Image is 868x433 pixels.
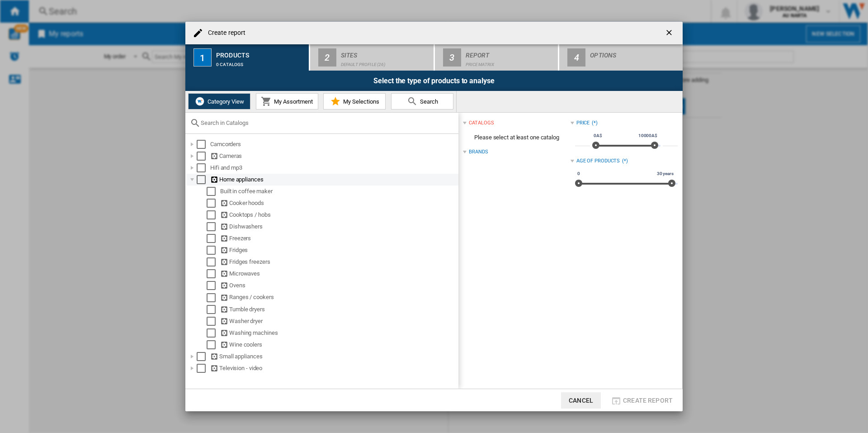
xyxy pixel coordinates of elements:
[193,48,212,67] div: 1
[210,152,457,161] div: Cameras
[220,246,457,255] div: Fridges
[637,132,659,139] span: 10000A$
[469,119,494,127] div: catalogs
[205,98,244,105] span: Category View
[220,281,457,290] div: Ovens
[188,93,250,109] button: Category View
[185,71,683,91] div: Select the type of products to analyse
[207,246,220,255] md-checkbox: Select
[207,328,220,338] md-checkbox: Select
[210,352,457,361] div: Small appliances
[661,24,679,42] button: getI18NText('BUTTONS.CLOSE_DIALOG')
[341,98,379,105] span: My Selections
[207,305,220,314] md-checkbox: Select
[207,257,220,266] md-checkbox: Select
[220,293,457,302] div: Ranges / cookers
[185,44,310,71] button: 1 Products 0 catalogs
[466,57,555,67] div: Price Matrix
[463,129,570,146] span: Please select at least one catalog
[220,328,457,338] div: Washing machines
[608,392,675,409] button: Create report
[207,187,220,196] md-checkbox: Select
[220,199,457,208] div: Cooker hoods
[197,175,210,184] md-checkbox: Select
[207,269,220,278] md-checkbox: Select
[220,234,457,243] div: Freezers
[341,57,430,67] div: Default profile (26)
[576,157,620,165] div: Age of products
[220,340,457,349] div: Wine coolers
[418,98,438,105] span: Search
[272,98,313,105] span: My Assortment
[220,257,457,266] div: Fridges freezers
[194,96,205,107] img: wiser-icon-white.png
[207,210,220,219] md-checkbox: Select
[310,44,434,71] button: 2 Sites Default profile (26)
[567,48,585,67] div: 4
[341,48,430,57] div: Sites
[443,48,461,67] div: 3
[256,93,318,109] button: My Assortment
[216,57,305,67] div: 0 catalogs
[576,119,590,127] div: Price
[220,317,457,326] div: Washer dryer
[220,187,457,196] div: Built in coffee maker
[210,163,457,172] div: Hifi and mp3
[466,48,555,57] div: Report
[207,281,220,290] md-checkbox: Select
[207,222,220,231] md-checkbox: Select
[623,397,673,404] span: Create report
[207,199,220,208] md-checkbox: Select
[203,29,245,38] h4: Create report
[323,93,386,109] button: My Selections
[197,152,210,161] md-checkbox: Select
[207,293,220,302] md-checkbox: Select
[592,132,604,139] span: 0A$
[210,175,457,184] div: Home appliances
[210,140,457,149] div: Camcorders
[197,140,210,149] md-checkbox: Select
[207,317,220,326] md-checkbox: Select
[469,148,488,156] div: Brands
[318,48,336,67] div: 2
[216,48,305,57] div: Products
[576,170,581,177] span: 0
[197,364,210,373] md-checkbox: Select
[220,269,457,278] div: Microwaves
[561,392,601,409] button: Cancel
[197,352,210,361] md-checkbox: Select
[656,170,675,177] span: 30 years
[220,222,457,231] div: Dishwashers
[207,340,220,349] md-checkbox: Select
[220,305,457,314] div: Tumble dryers
[201,119,454,126] input: Search in Catalogs
[220,210,457,219] div: Cooktops / hobs
[210,364,457,373] div: Television - video
[665,28,675,39] ng-md-icon: getI18NText('BUTTONS.CLOSE_DIALOG')
[391,93,453,109] button: Search
[435,44,559,71] button: 3 Report Price Matrix
[207,234,220,243] md-checkbox: Select
[590,48,679,57] div: Options
[197,163,210,172] md-checkbox: Select
[559,44,683,71] button: 4 Options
